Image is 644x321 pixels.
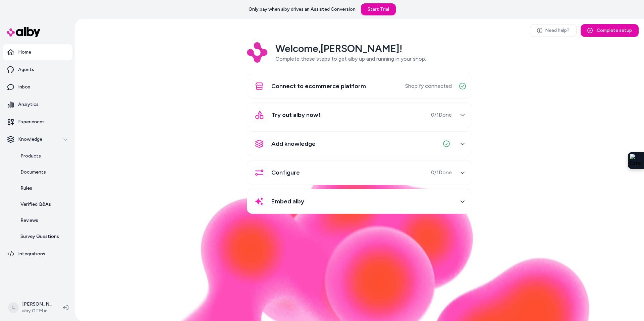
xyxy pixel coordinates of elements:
[249,6,356,13] p: Only pay when alby drives an Assisted Conversion
[20,185,32,192] p: Rules
[530,24,577,37] a: Need help?
[431,111,452,119] span: 0 / 1 Done
[4,297,58,318] button: L[PERSON_NAME]alby GTM internal
[251,107,468,123] button: Try out alby now!0/1Done
[18,66,34,73] p: Agents
[20,233,59,240] p: Survey Questions
[18,251,45,257] p: Integrations
[14,164,72,180] a: Documents
[275,56,426,62] span: Complete these steps to get alby up and running in your shop.
[251,165,468,181] button: Configure0/1Done
[18,49,31,56] p: Home
[18,136,42,143] p: Knowledge
[3,79,72,95] a: Inbox
[271,110,320,120] span: Try out alby now!
[271,81,366,91] span: Connect to ecommerce platform
[247,42,267,63] img: Logo
[405,82,452,90] span: Shopify connected
[8,302,19,313] span: L
[20,217,38,224] p: Reviews
[431,169,452,177] span: 0 / 1 Done
[14,180,72,196] a: Rules
[14,148,72,164] a: Products
[7,27,40,37] img: alby Logo
[271,139,316,148] span: Add knowledge
[18,119,45,125] p: Experiences
[251,78,468,94] button: Connect to ecommerce platformShopify connected
[14,212,72,229] a: Reviews
[3,114,72,130] a: Experiences
[3,246,72,262] a: Integrations
[3,131,72,147] button: Knowledge
[18,84,30,90] p: Inbox
[22,301,52,308] p: [PERSON_NAME]
[271,197,304,206] span: Embed alby
[275,42,426,55] h2: Welcome, [PERSON_NAME] !
[129,161,590,321] img: alby Bubble
[20,169,46,176] p: Documents
[14,229,72,245] a: Survey Questions
[22,308,52,314] span: alby GTM internal
[20,153,41,159] p: Products
[361,3,396,15] a: Start Trial
[630,154,642,167] img: Extension Icon
[3,97,72,113] a: Analytics
[14,196,72,212] a: Verified Q&As
[3,62,72,78] a: Agents
[271,168,300,177] span: Configure
[251,193,468,209] button: Embed alby
[581,24,639,37] button: Complete setup
[251,136,468,152] button: Add knowledge
[3,44,72,60] a: Home
[20,201,51,208] p: Verified Q&As
[18,101,39,108] p: Analytics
